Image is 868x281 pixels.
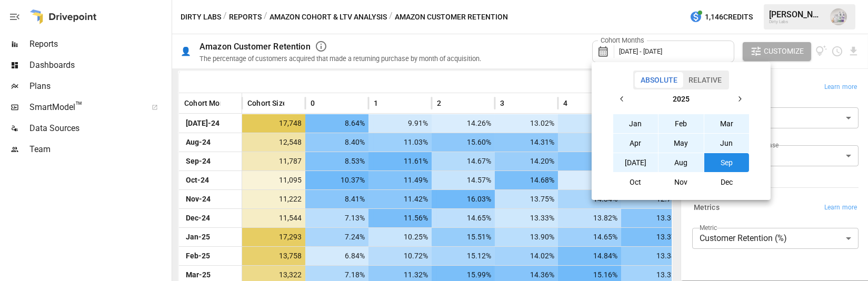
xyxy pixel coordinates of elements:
button: May [659,134,704,153]
button: Relative [683,72,727,88]
button: Jun [704,134,750,153]
button: Jan [613,114,659,133]
button: Mar [704,114,750,133]
button: Nov [659,173,704,192]
button: Aug [659,153,704,172]
button: Apr [613,134,659,153]
button: Absolute [635,72,683,88]
button: Dec [704,173,750,192]
button: 2025 [632,89,730,108]
button: Feb [659,114,704,133]
button: Sep [704,153,750,172]
button: [DATE] [613,153,659,172]
button: Oct [613,173,659,192]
